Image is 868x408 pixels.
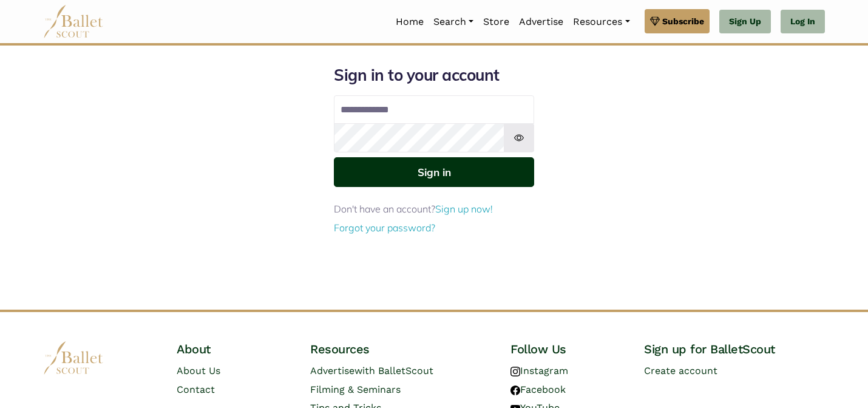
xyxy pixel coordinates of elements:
h4: Sign up for BalletScout [644,341,825,357]
a: Log In [781,10,825,34]
a: Advertisewith BalletScout [310,365,433,376]
a: Create account [644,365,717,376]
a: Forgot your password? [334,222,435,234]
img: logo [43,341,104,375]
button: Sign in [334,157,534,187]
img: instagram logo [510,367,520,376]
span: Subscribe [662,15,704,28]
a: Advertise [514,9,568,35]
a: Resources [568,9,634,35]
a: About Us [177,365,220,376]
a: Sign up now! [435,203,493,215]
a: Contact [177,384,215,395]
img: gem.svg [650,15,660,28]
a: Filming & Seminars [310,384,401,395]
a: Instagram [510,365,568,376]
p: Don't have an account? [334,202,534,217]
h1: Sign in to your account [334,65,534,86]
img: facebook logo [510,386,520,395]
a: Search [429,9,478,35]
h4: Resources [310,341,491,357]
a: Subscribe [645,9,710,33]
a: Sign Up [719,10,771,34]
span: with BalletScout [354,365,433,376]
a: Home [391,9,429,35]
h4: About [177,341,291,357]
h4: Follow Us [510,341,625,357]
a: Facebook [510,384,566,395]
a: Store [478,9,514,35]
